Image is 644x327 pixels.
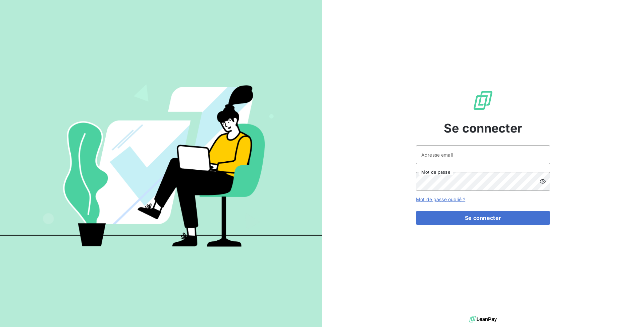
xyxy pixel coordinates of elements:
[416,196,465,202] a: Mot de passe oublié ?
[416,211,550,225] button: Se connecter
[416,145,550,164] input: placeholder
[469,314,497,324] img: logo
[472,90,494,111] img: Logo LeanPay
[444,119,522,137] span: Se connecter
